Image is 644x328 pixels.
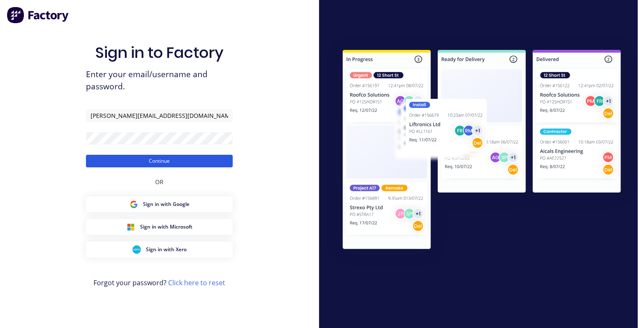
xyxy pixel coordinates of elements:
button: Google Sign inSign in with Google [86,196,233,212]
button: Xero Sign inSign in with Xero [86,242,233,258]
h1: Sign in to Factory [95,44,223,62]
button: Microsoft Sign inSign in with Microsoft [86,219,233,235]
input: Email/Username [86,109,233,122]
span: Forgot your password? [93,278,225,288]
img: Microsoft Sign in [127,223,135,231]
img: Xero Sign in [132,245,141,254]
span: Sign in with Google [143,200,190,208]
img: Factory [7,7,70,23]
a: Click here to reset [168,278,225,287]
span: Sign in with Xero [146,246,187,253]
span: Enter your email/username and password. [86,68,233,93]
button: Continue [86,155,233,167]
span: Sign in with Microsoft [140,223,192,231]
div: OR [155,167,164,196]
img: Sign in [326,34,638,267]
img: Google Sign in [130,200,138,208]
